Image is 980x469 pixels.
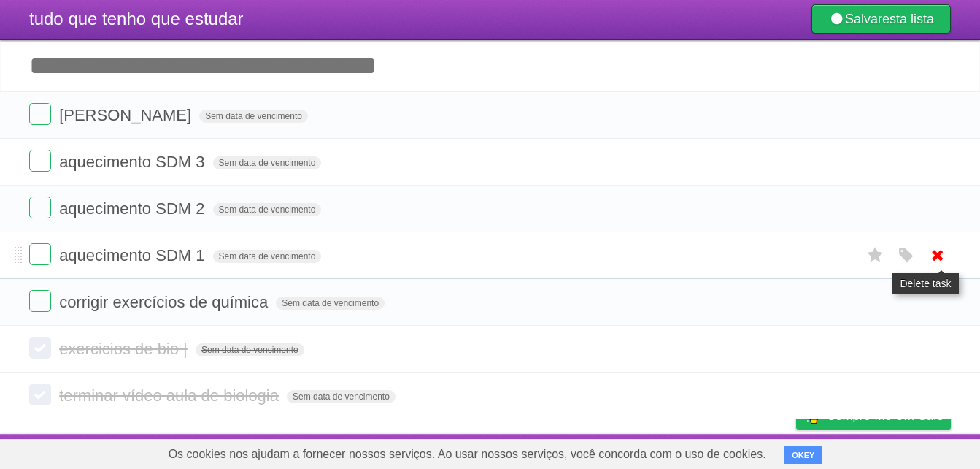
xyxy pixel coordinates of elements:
[855,438,951,465] a: Sugira um recurso
[784,446,822,464] button: OKEY
[213,156,322,169] span: Sem data de vencimento
[29,9,244,28] span: tudo que tenho que estudar
[811,4,951,34] a: Salvaresta lista
[196,343,304,356] span: Sem data de vencimento
[862,243,890,267] label: Star task
[213,250,322,263] span: Sem data de vencimento
[154,440,781,469] span: Os cookies nos ajudam a fornecer nossos serviços. Ao usar nossos serviços, você concorda com o us...
[287,390,396,403] span: Sem data de vencimento
[59,199,208,218] span: aquecimento SDM 2
[213,203,322,216] span: Sem data de vencimento
[199,110,308,123] span: Sem data de vencimento
[29,243,51,265] label: Done
[59,246,208,264] span: aquecimento SDM 1
[29,337,51,359] label: Done
[29,384,51,405] label: Done
[276,297,385,310] span: Sem data de vencimento
[59,293,271,311] span: corrigir exercícios de química
[882,12,934,26] b: esta lista
[59,106,195,124] span: [PERSON_NAME]
[720,438,758,465] a: Termos
[59,386,282,405] span: terminar vídeo aula de biologia
[29,290,51,312] label: Done
[776,438,838,465] a: Privacidade
[845,12,934,26] font: Salvar
[59,153,208,171] span: aquecimento SDM 3
[29,150,51,172] label: Done
[612,438,703,465] a: Desenvolvedores
[563,438,595,465] a: Sobre
[29,197,51,218] label: Done
[59,340,191,358] span: exercicios de bio |
[827,403,944,429] span: Compre-me um café
[29,103,51,125] label: Done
